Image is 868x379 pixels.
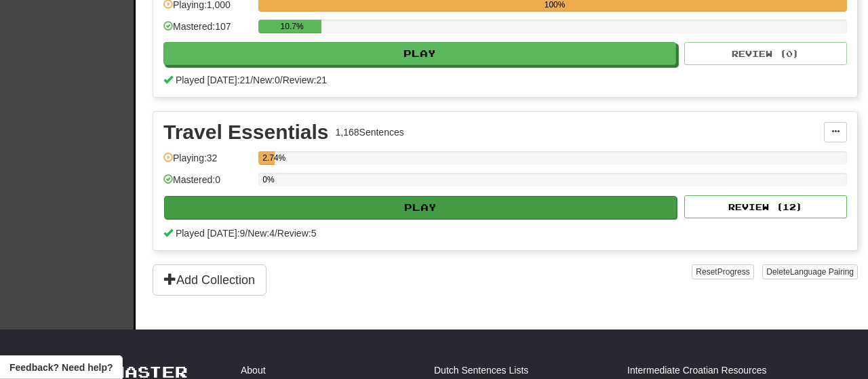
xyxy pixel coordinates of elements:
[245,228,248,239] span: /
[163,20,252,42] div: Mastered: 107
[275,228,277,239] span: /
[684,195,847,218] button: Review (12)
[684,42,847,65] button: Review (0)
[9,361,113,374] span: Open feedback widget
[790,267,854,277] span: Language Pairing
[253,75,280,85] span: New: 0
[717,267,750,277] span: Progress
[241,363,266,377] a: About
[163,151,252,174] div: Playing: 32
[262,20,321,33] div: 10.7%
[248,228,275,239] span: New: 4
[283,75,327,85] span: Review: 21
[627,363,766,377] a: Intermediate Croatian Resources
[176,228,245,239] span: Played [DATE]: 9
[163,42,676,65] button: Play
[277,228,317,239] span: Review: 5
[164,196,677,219] button: Play
[163,122,329,142] div: Travel Essentials
[262,151,275,165] div: 2.74%
[762,264,858,279] button: DeleteLanguage Pairing
[336,125,404,139] div: 1,168 Sentences
[163,173,252,195] div: Mastered: 0
[153,264,267,296] button: Add Collection
[176,75,250,85] span: Played [DATE]: 21
[692,264,753,279] button: ResetProgress
[250,75,253,85] span: /
[280,75,283,85] span: /
[434,363,528,377] a: Dutch Sentences Lists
